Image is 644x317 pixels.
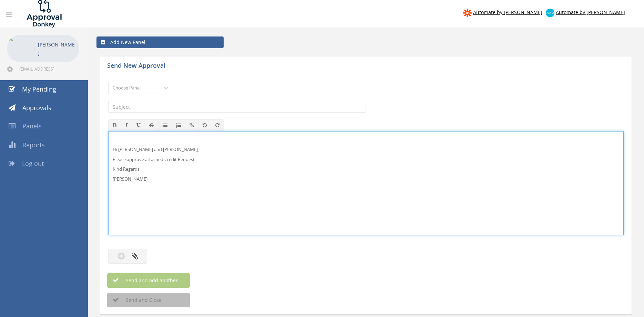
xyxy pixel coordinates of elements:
span: Send and add another [111,277,178,284]
img: zapier-logomark.png [463,9,472,17]
span: Automate by [PERSON_NAME] [473,9,542,15]
button: Insert / edit link [185,119,198,131]
button: Unordered List [158,119,172,131]
button: Send and Close [107,293,190,307]
span: [EMAIL_ADDRESS][DOMAIN_NAME] [19,66,78,72]
span: Log out [22,159,44,168]
img: xero-logo.png [546,9,554,17]
span: Automate by [PERSON_NAME] [556,9,625,15]
p: Kind Regards [113,166,619,172]
button: Italic [121,119,132,131]
p: [PERSON_NAME] [113,176,619,182]
button: Ordered List [172,119,185,131]
button: Redo [211,119,224,131]
p: Please approve attached Credit Request. [113,156,619,163]
button: Undo [198,119,211,131]
p: Hi [PERSON_NAME] and [PERSON_NAME], [113,146,619,153]
input: Subject [108,101,366,113]
button: Bold [108,119,121,131]
h5: Send New Approval [107,62,228,71]
button: Send and add another [107,273,190,288]
span: My Pending [22,85,56,93]
a: Add New Panel [96,36,224,48]
p: [PERSON_NAME] [38,40,76,57]
span: Approvals [22,104,51,112]
button: Strikethrough [145,119,159,131]
button: Underline [132,119,145,131]
span: Reports [22,141,45,149]
span: Panels [22,122,42,130]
